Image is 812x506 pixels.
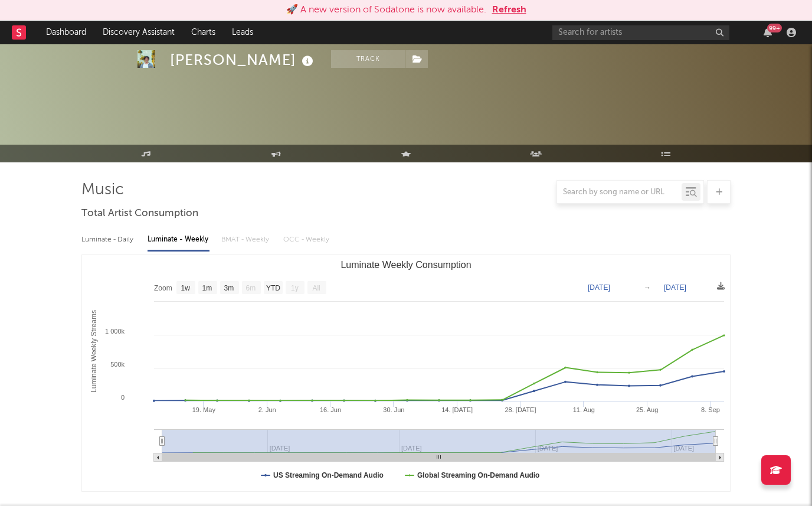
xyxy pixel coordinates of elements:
[94,21,183,44] a: Discovery Assistant
[224,21,261,44] a: Leads
[81,207,198,221] span: Total Artist Consumption
[181,284,191,292] text: 1w
[192,406,216,413] text: 19. May
[105,328,125,335] text: 1 000k
[121,394,125,401] text: 0
[291,284,299,292] text: 1y
[202,284,212,292] text: 1m
[383,406,404,413] text: 30. Jun
[312,284,320,292] text: All
[588,283,610,292] text: [DATE]
[154,284,172,292] text: Zoom
[38,21,94,44] a: Dashboard
[320,406,341,413] text: 16. Jun
[224,284,234,292] text: 3m
[764,28,772,37] button: 99+
[417,471,540,479] text: Global Streaming On-Demand Audio
[340,260,471,270] text: Luminate Weekly Consumption
[82,255,730,491] svg: Luminate Weekly Consumption
[258,406,276,413] text: 2. Jun
[701,406,720,413] text: 8. Sep
[273,471,384,479] text: US Streaming On-Demand Audio
[767,24,782,32] div: 99 +
[552,25,729,40] input: Search for artists
[505,406,536,413] text: 28. [DATE]
[110,361,125,368] text: 500k
[331,50,405,68] button: Track
[170,50,316,70] div: [PERSON_NAME]
[441,406,473,413] text: 14. [DATE]
[573,406,595,413] text: 11. Aug
[183,21,224,44] a: Charts
[266,284,280,292] text: YTD
[664,283,686,292] text: [DATE]
[148,230,209,250] div: Luminate - Weekly
[636,406,658,413] text: 25. Aug
[492,3,526,17] button: Refresh
[644,283,651,292] text: →
[557,188,682,197] input: Search by song name or URL
[286,3,486,17] div: 🚀 A new version of Sodatone is now available.
[81,230,136,250] div: Luminate - Daily
[90,310,98,393] text: Luminate Weekly Streams
[246,284,256,292] text: 6m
